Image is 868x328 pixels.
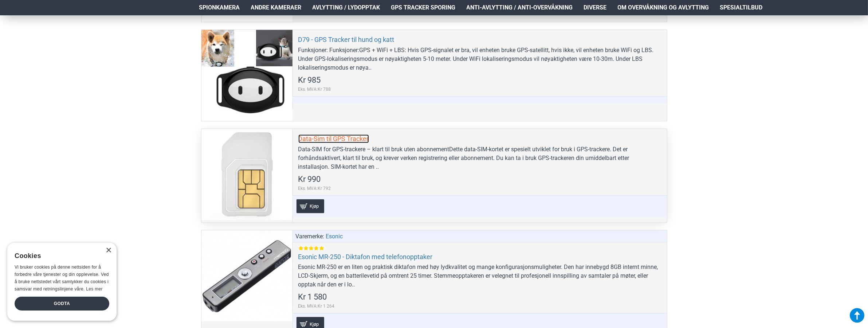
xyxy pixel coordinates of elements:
[308,322,321,327] span: Kjøp
[199,3,240,12] span: Spionkamera
[15,248,105,264] div: Cookies
[298,134,369,143] a: Data-Sim til GPS Tracker
[201,230,292,321] a: Esonic MR-250 - Diktafon med telefonopptaker Esonic MR-250 - Diktafon med telefonopptaker
[298,76,321,84] span: Kr 985
[391,3,456,12] span: GPS Tracker Sporing
[584,3,607,12] span: Diverse
[15,297,109,311] div: Godta
[298,46,661,72] div: Funksjoner: Funksjoner:GPS + WiFi + LBS: Hvis GPS-signalet er bra, vil enheten bruke GPS-satellit...
[313,3,380,12] span: Avlytting / Lydopptak
[298,253,433,261] a: Esonic MR-250 - Diktafon med telefonopptaker
[201,30,292,121] a: D79 - GPS Tracker til hund og katt D79 - GPS Tracker til hund og katt
[720,3,763,12] span: Spesialtilbud
[298,263,661,289] div: Esonic MR-250 er en liten og praktisk diktafon med høy lydkvalitet og mange konfigurasjonsmulighe...
[618,3,709,12] span: Om overvåkning og avlytting
[326,232,343,241] a: Esonic
[298,35,394,44] a: D79 - GPS Tracker til hund og katt
[467,3,573,12] span: Anti-avlytting / Anti-overvåkning
[201,129,292,220] a: Data-Sim til GPS Tracker
[298,293,327,301] span: Kr 1 580
[251,3,302,12] span: Andre kameraer
[15,265,109,291] span: Vi bruker cookies på denne nettsiden for å forbedre våre tjenester og din opplevelse. Ved å bruke...
[298,175,321,183] span: Kr 990
[86,286,102,292] a: Les mer, opens a new window
[298,303,335,309] span: Eks. MVA:Kr 1 264
[308,204,321,208] span: Kjøp
[106,248,111,253] div: Close
[298,145,661,171] div: Data-SIM for GPS-trackere – klart til bruk uten abonnementDette data-SIM-kortet er spesielt utvik...
[298,86,331,93] span: Eks. MVA:Kr 788
[296,232,325,241] span: Varemerke:
[298,185,331,192] span: Eks. MVA:Kr 792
